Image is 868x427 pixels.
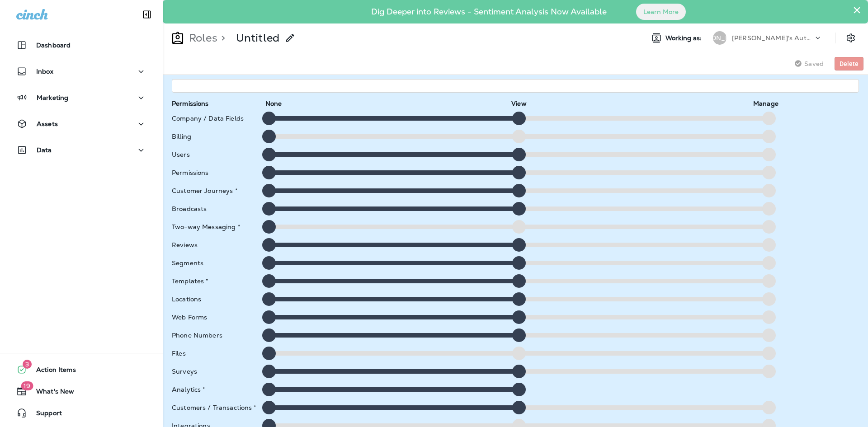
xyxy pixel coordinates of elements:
button: Marketing [9,89,154,107]
button: 3Action Items [9,361,154,379]
div: Web Forms [172,314,258,321]
div: Reviews [172,241,258,249]
span: Action Items [27,366,76,377]
span: Working as: [665,34,704,42]
p: Dig Deeper into Reviews - Sentiment Analysis Now Available [345,10,633,13]
p: Data [37,146,52,154]
button: Assets [9,115,154,133]
button: Data [9,141,154,159]
div: Surveys [172,368,258,375]
span: Support [27,409,62,420]
p: Inbox [36,68,53,75]
button: Inbox [9,62,154,80]
button: Close [853,3,861,17]
button: Learn More [636,4,686,20]
p: Dashboard [36,42,71,49]
span: Saved [804,60,824,67]
div: Broadcasts [172,205,258,212]
div: Users [172,151,258,158]
p: Assets [37,120,58,127]
button: 19What's New [9,382,154,400]
div: Analytics * [172,386,258,393]
p: [PERSON_NAME]'s Auto & Tire [732,34,813,42]
p: Roles [185,31,217,45]
div: Two-way Messaging * [172,223,258,230]
span: Delete [840,61,859,67]
div: None [262,100,285,107]
strong: Permissions [172,99,209,108]
span: 3 [23,360,32,369]
p: Untitled [236,31,279,45]
div: Templates * [172,277,258,285]
button: Settings [843,30,859,46]
span: What's New [27,388,74,399]
div: View [508,100,530,107]
span: 19 [21,381,33,390]
div: Locations [172,296,258,303]
div: Phone Numbers [172,332,258,339]
div: Manage [753,100,776,107]
div: Customers / Transactions * [172,404,258,411]
div: Files [172,350,258,357]
button: Delete [835,57,863,70]
div: Company / Data Fields [172,115,258,122]
div: [PERSON_NAME] [713,31,726,45]
div: Segments [172,259,258,267]
button: Support [9,404,154,422]
p: Marketing [37,94,68,101]
div: Customer Journeys * [172,187,258,194]
button: Collapse Sidebar [134,5,160,23]
p: > [217,31,225,45]
div: Permissions [172,169,258,176]
button: Dashboard [9,36,154,54]
div: Billing [172,133,258,140]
